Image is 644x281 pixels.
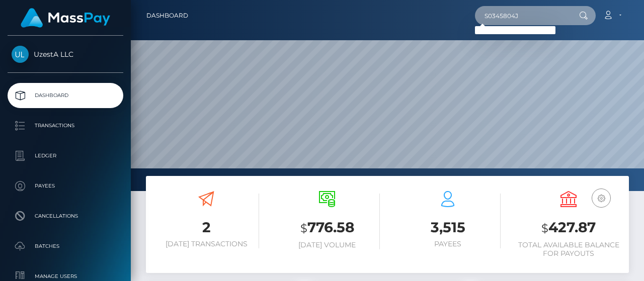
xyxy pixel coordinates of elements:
h3: 2 [153,218,259,237]
h3: 427.87 [516,218,621,238]
h3: 776.58 [274,218,380,238]
h6: [DATE] Transactions [153,240,259,248]
p: Dashboard [12,88,119,103]
p: Ledger [12,148,119,163]
a: Dashboard [146,5,188,26]
h3: 3,515 [395,218,501,237]
h6: [DATE] Volume [274,241,380,249]
p: Payees [12,178,119,194]
h6: Payees [395,240,501,248]
a: Transactions [8,113,123,138]
img: MassPay Logo [21,8,110,28]
small: $ [541,221,548,235]
p: Batches [12,239,119,254]
span: UzestA LLC [8,50,123,59]
input: Search... [475,6,570,25]
img: UzestA LLC [12,46,29,63]
a: Ledger [8,143,123,168]
a: Payees [8,173,123,199]
a: Cancellations [8,204,123,229]
h6: Total Available Balance for Payouts [516,241,621,258]
p: Cancellations [12,209,119,224]
p: Transactions [12,118,119,133]
a: Dashboard [8,83,123,108]
a: Batches [8,234,123,259]
small: $ [300,221,307,235]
